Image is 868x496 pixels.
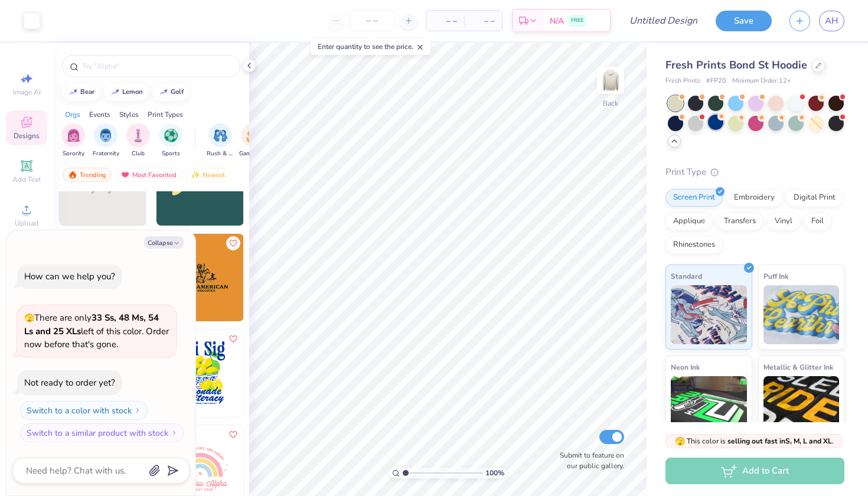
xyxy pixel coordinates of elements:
[159,123,182,158] div: filter for Sports
[156,234,244,321] img: 4c3bc8a7-86ea-4e7a-a2ad-189bcdd243e1
[81,60,233,72] input: Try "Alpha"
[665,165,844,179] div: Print Type
[763,376,840,435] img: Metallic & Glitter Ink
[20,401,148,420] button: Switch to a color with stock
[471,15,495,27] span: – –
[665,236,723,254] div: Rhinestones
[786,189,843,207] div: Digital Print
[132,149,145,158] span: Club
[675,436,834,446] span: This color is .
[550,15,564,27] span: N/A
[763,361,833,373] span: Metallic & Glitter Ink
[226,428,240,442] button: Like
[599,68,622,92] img: Back
[485,468,504,478] span: 100 %
[239,123,266,158] div: filter for Game Day
[122,89,143,95] div: lemon
[144,236,184,249] button: Collapse
[825,14,838,28] span: AH
[93,123,119,158] div: filter for Fraternity
[671,376,747,435] img: Neon Ink
[665,189,723,207] div: Screen Print
[132,129,145,142] img: Club Image
[732,76,791,86] span: Minimum Order: 12 +
[727,436,832,446] strong: selling out fast in S, M, L and XL
[620,9,707,32] input: Untitled Design
[80,89,94,95] div: bear
[148,109,183,120] div: Print Types
[152,83,189,101] button: golf
[243,329,331,417] img: 6547f0ea-8d20-4288-a22a-18dbc8d64eff
[119,109,139,120] div: Styles
[13,87,41,97] span: Image AI
[171,429,178,436] img: Switch to a similar product with stock
[68,171,77,179] img: trending.gif
[24,270,115,282] div: How can we help you?
[15,218,38,228] span: Upload
[162,149,180,158] span: Sports
[665,213,713,230] div: Applique
[67,129,80,142] img: Sorority Image
[110,89,120,96] img: trend_line.gif
[156,329,244,417] img: daa37190-341b-4583-b160-5d717d2acf2e
[134,407,141,414] img: Switch to a color with stock
[65,109,80,120] div: Orgs
[603,98,618,109] div: Back
[226,236,240,250] button: Like
[349,10,395,31] input: – –
[207,123,234,158] div: filter for Rush & Bid
[726,189,782,207] div: Embroidery
[126,123,150,158] button: filter button
[571,17,583,25] span: FREE
[93,123,119,158] button: filter button
[214,129,227,142] img: Rush & Bid Image
[12,175,41,184] span: Add Text
[671,361,700,373] span: Neon Ink
[311,38,431,55] div: Enter quantity to see the price.
[675,436,685,447] span: 🫣
[24,377,115,389] div: Not ready to order yet?
[243,234,331,321] img: f9c60a97-0af1-4f1a-b0b5-fc63a8ea8f17
[171,89,184,95] div: golf
[665,76,700,86] span: Fresh Prints
[553,450,624,471] label: Submit to feature on our public gallery.
[763,285,840,344] img: Puff Ink
[63,168,112,182] div: Trending
[61,123,85,158] button: filter button
[716,11,772,31] button: Save
[819,11,844,31] a: AH
[159,123,182,158] button: filter button
[671,285,747,344] img: Standard
[62,83,100,101] button: bear
[24,312,34,324] span: 🫣
[115,168,182,182] div: Most Favorited
[804,213,831,230] div: Foil
[767,213,800,230] div: Vinyl
[433,15,457,27] span: – –
[14,131,40,141] span: Designs
[763,270,788,282] span: Puff Ink
[239,123,266,158] button: filter button
[159,89,168,96] img: trend_line.gif
[104,83,148,101] button: lemon
[61,123,85,158] div: filter for Sorority
[24,312,169,350] span: There are only left of this color. Order now before that's gone.
[239,149,266,158] span: Game Day
[226,332,240,346] button: Like
[207,149,234,158] span: Rush & Bid
[164,129,178,142] img: Sports Image
[24,312,159,337] strong: 33 Ss, 48 Ms, 54 Ls and 25 XLs
[99,129,112,142] img: Fraternity Image
[671,270,702,282] span: Standard
[89,109,110,120] div: Events
[665,58,807,72] span: Fresh Prints Bond St Hoodie
[246,129,260,142] img: Game Day Image
[191,171,200,179] img: Newest.gif
[716,213,763,230] div: Transfers
[63,149,84,158] span: Sorority
[20,423,184,442] button: Switch to a similar product with stock
[706,76,726,86] span: # FP20
[120,171,130,179] img: most_fav.gif
[185,168,230,182] div: Newest
[126,123,150,158] div: filter for Club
